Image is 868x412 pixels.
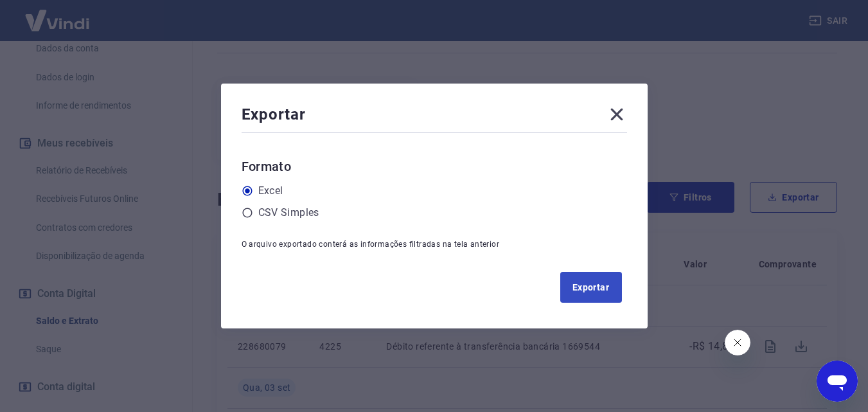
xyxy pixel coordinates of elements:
[258,205,319,220] label: CSV Simples
[258,183,283,199] label: Excel
[242,104,627,130] div: Exportar
[242,240,500,249] span: O arquivo exportado conterá as informações filtradas na tela anterior
[8,9,108,19] span: Olá! Precisa de ajuda?
[242,156,627,177] h6: Formato
[560,272,622,303] button: Exportar
[725,330,750,355] iframe: Fechar mensagem
[817,361,858,402] iframe: Botão para abrir a janela de mensagens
